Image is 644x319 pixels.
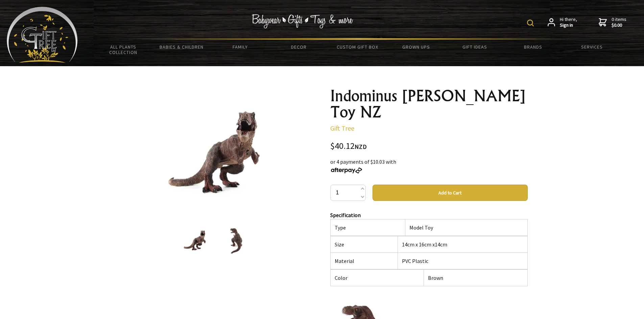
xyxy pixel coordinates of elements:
[424,270,527,286] td: Brown
[398,236,527,253] td: 14cm x 16cm x14cm
[330,142,528,151] div: $40.12
[223,228,248,254] img: Indominus Rex Toy NZ
[560,17,577,28] span: Hi there,
[387,40,445,54] a: Grown Ups
[94,40,152,59] a: All Plants Collection
[563,40,621,54] a: Services
[211,40,269,54] a: Family
[7,7,78,63] img: Babyware - Gifts - Toys and more...
[398,253,527,269] td: PVC Plastic
[599,17,626,28] a: 0 items$0.00
[330,253,398,269] td: Material
[527,20,534,26] img: product search
[163,101,268,206] img: Indominus Rex Toy NZ
[269,40,328,54] a: Decor
[612,16,626,28] span: 0 items
[330,212,361,218] strong: Specification
[328,40,387,54] a: Custom Gift Box
[445,40,504,54] a: Gift Ideas
[373,185,528,201] button: Add to Cart
[330,270,424,286] td: Color
[182,228,208,254] img: Indominus Rex Toy NZ
[252,14,353,28] img: Babywear - Gifts - Toys & more
[152,40,211,54] a: Babies & Children
[330,167,363,174] img: Afterpay
[355,143,367,151] span: NZD
[330,88,528,120] h1: Indominus [PERSON_NAME] Toy NZ
[548,17,577,28] a: Hi there,Sign in
[405,219,527,236] td: Model Toy
[330,219,405,236] td: Type
[330,124,354,132] a: Gift Tree
[330,158,528,174] div: or 4 payments of $10.03 with
[560,22,577,28] strong: Sign in
[612,22,626,28] strong: $0.00
[504,40,563,54] a: Brands
[330,236,398,253] td: Size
